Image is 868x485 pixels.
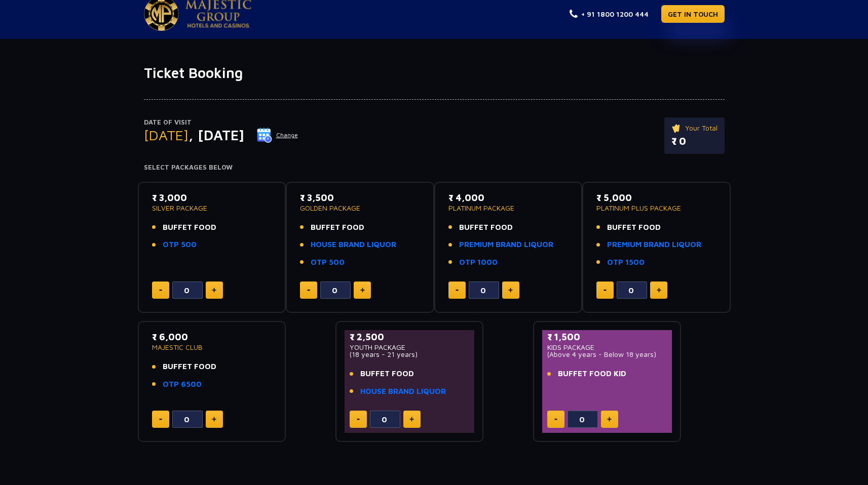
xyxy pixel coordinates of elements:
[607,257,645,268] a: OTP 1500
[188,127,244,143] span: , [DATE]
[360,288,365,293] img: plus
[256,127,298,143] button: Change
[152,330,272,344] p: ₹ 6,000
[607,417,612,422] img: plus
[357,419,360,420] img: minus
[671,134,718,149] p: ₹ 0
[360,368,414,380] span: BUFFET FOOD
[657,288,661,293] img: plus
[152,205,272,212] p: SILVER PACKAGE
[311,222,364,233] span: BUFFET FOOD
[671,123,718,134] p: Your Total
[163,222,216,233] span: BUFFET FOOD
[661,5,725,23] a: GET IN TOUCH
[456,290,459,291] img: minus
[409,417,414,422] img: plus
[144,127,188,143] span: [DATE]
[307,290,310,291] img: minus
[607,239,701,251] a: PREMIUM BRAND LIQUOR
[596,191,716,205] p: ₹ 5,000
[558,368,626,380] span: BUFFET FOOD KID
[603,290,607,291] img: minus
[448,205,569,212] p: PLATINUM PACKAGE
[163,379,202,390] a: OTP 6500
[570,9,649,19] a: + 91 1800 1200 444
[144,117,298,128] p: Date of Visit
[159,419,162,420] img: minus
[547,351,667,358] p: (Above 4 years - Below 18 years)
[300,191,420,205] p: ₹ 3,500
[159,290,162,291] img: minus
[212,288,216,293] img: plus
[144,164,725,172] h4: Select Packages Below
[596,205,716,212] p: PLATINUM PLUS PACKAGE
[163,361,216,373] span: BUFFET FOOD
[163,239,197,251] a: OTP 500
[508,288,513,293] img: plus
[459,257,498,268] a: OTP 1000
[459,222,513,233] span: BUFFET FOOD
[360,386,446,397] a: HOUSE BRAND LIQUOR
[459,239,553,251] a: PREMIUM BRAND LIQUOR
[311,257,345,268] a: OTP 500
[607,222,661,233] span: BUFFET FOOD
[350,351,470,358] p: (18 years - 21 years)
[311,239,396,251] a: HOUSE BRAND LIQUOR
[152,344,272,351] p: MAJESTIC CLUB
[671,123,682,134] img: ticket
[350,344,470,351] p: YOUTH PACKAGE
[350,330,470,344] p: ₹ 2,500
[547,344,667,351] p: KIDS PACKAGE
[547,330,667,344] p: ₹ 1,500
[152,191,272,205] p: ₹ 3,000
[144,64,725,82] h1: Ticket Booking
[300,205,420,212] p: GOLDEN PACKAGE
[448,191,569,205] p: ₹ 4,000
[554,419,557,420] img: minus
[212,417,216,422] img: plus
